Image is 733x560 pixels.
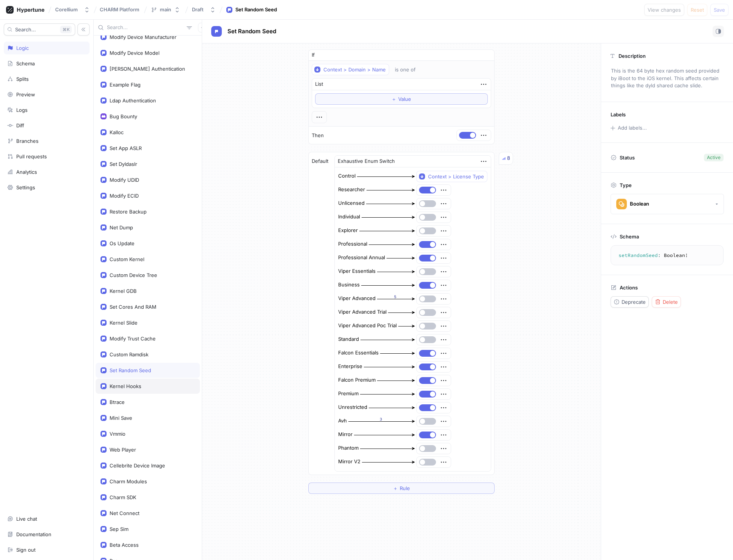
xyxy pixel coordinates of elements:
[691,8,704,12] span: Reset
[16,91,35,97] div: Preview
[338,390,359,398] div: Premium
[338,281,360,289] div: Business
[110,542,139,548] div: Beta Access
[608,65,727,92] p: This is the 64 byte hex random seed provided by iBoot to the iOS kernel. This affects certain thi...
[16,122,24,128] div: Diff
[338,363,362,370] div: Enterprise
[338,268,376,275] div: Viper Essentials
[15,27,36,32] span: Search...
[315,80,323,88] div: List
[16,45,29,51] div: Logic
[393,486,398,490] span: ＋
[110,224,133,230] div: Net Dump
[235,6,277,14] div: Set Random Seed
[110,161,137,167] div: Set Dyldaslr
[338,431,353,438] div: Mirror
[110,209,147,215] div: Restore Backup
[110,82,141,88] div: Example Flag
[100,7,139,12] span: CHARM Platform
[312,64,389,75] button: Context > Domain > Name
[110,97,156,104] div: Ldap Authentication
[630,201,649,207] div: Boolean
[107,24,184,31] input: Search...
[620,285,638,291] p: Actions
[16,516,37,522] div: Live chat
[110,367,151,373] div: Set Random Seed
[338,200,365,207] div: Unlicensed
[16,153,47,159] div: Pull requests
[110,193,139,199] div: Modify ECID
[398,97,411,101] span: Value
[110,34,176,40] div: Modify Device Manufacturer
[338,172,356,180] div: Control
[377,294,413,300] div: 5
[507,155,510,162] div: 8
[110,113,137,119] div: Bug Bounty
[110,272,157,278] div: Custom Device Tree
[338,336,359,343] div: Standard
[338,308,387,316] div: Viper Advanced Trial
[110,288,137,294] div: Kernel GDB
[348,416,413,422] div: 3
[338,417,347,425] div: Avh
[110,478,147,484] div: Charm Modules
[395,67,416,73] div: is one of
[16,531,51,537] div: Documentation
[110,447,136,453] div: Web Player
[16,138,39,144] div: Branches
[620,152,635,163] p: Status
[4,528,90,541] a: Documentation
[16,76,29,82] div: Splits
[110,336,156,342] div: Modify Trust Cache
[611,111,626,118] p: Labels
[707,154,721,161] div: Active
[148,3,183,16] button: main
[416,171,487,182] button: Context > License Type
[16,547,36,553] div: Sign out
[608,123,649,133] button: Add labels...
[110,494,136,500] div: Charm SDK
[110,177,139,183] div: Modify UDID
[622,300,646,304] span: Deprecate
[110,50,159,56] div: Modify Device Model
[16,60,35,67] div: Schema
[192,6,204,13] div: Draft
[652,296,681,308] button: Delete
[663,300,678,304] span: Delete
[611,194,724,214] button: Boolean
[312,132,324,139] p: Then
[338,458,360,466] div: Mirror V2
[315,93,488,105] button: ＋Value
[338,227,358,234] div: Explorer
[710,4,728,16] button: Save
[16,169,37,175] div: Analytics
[338,213,360,221] div: Individual
[323,67,386,73] div: Context > Domain > Name
[55,6,78,13] div: Corellium
[160,6,171,13] div: main
[60,26,72,33] div: K
[620,234,639,240] p: Schema
[648,8,681,12] span: View changes
[110,145,142,151] div: Set App ASLR
[614,249,720,262] textarea: setRandomSeed: Boolean!
[338,444,359,452] div: Phantom
[110,431,125,437] div: Vmmio
[110,320,138,326] div: Kernel Slide
[618,125,647,130] div: Add labels...
[16,107,28,113] div: Logs
[110,526,128,532] div: Sep Sim
[338,376,376,384] div: Falcon Premium
[110,510,139,516] div: Net Connect
[714,8,725,12] span: Save
[391,64,427,75] button: is one of
[110,240,135,246] div: Os Update
[338,158,395,165] div: Exhaustive Enum Switch
[227,28,276,34] span: Set Random Seed
[338,186,365,193] div: Researcher
[428,173,484,180] div: Context > License Type
[189,3,219,16] button: Draft
[110,351,148,357] div: Custom Ramdisk
[308,483,495,494] button: ＋Rule
[687,4,707,16] button: Reset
